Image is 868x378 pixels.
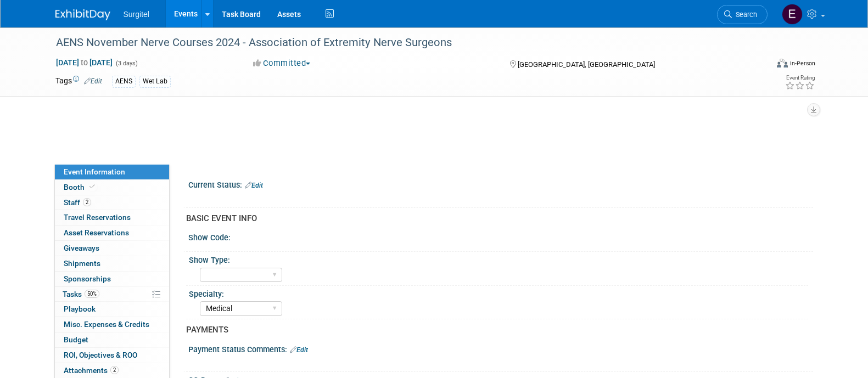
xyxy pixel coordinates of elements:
a: Edit [290,346,308,354]
a: Playbook [55,302,169,317]
div: AENS [112,76,136,87]
span: 2 [83,198,91,206]
span: ROI, Objectives & ROO [64,351,137,359]
img: ExhibitDay [55,9,110,20]
div: Show Type: [189,252,808,266]
a: Travel Reservations [55,210,169,225]
span: Search [732,10,757,19]
span: (3 days) [115,60,138,67]
a: Search [717,5,768,24]
span: Attachments [64,366,119,375]
div: Current Status: [188,177,813,191]
div: BASIC EVENT INFO [186,213,805,224]
div: Specialty: [189,286,808,300]
td: Tags [55,75,102,88]
div: In-Person [789,59,815,67]
div: Event Format [703,57,816,74]
a: Giveaways [55,241,169,256]
a: Staff2 [55,195,169,210]
span: [DATE] [DATE] [55,58,113,67]
div: AENS November Nerve Courses 2024 - Association of Extremity Nerve Surgeons [52,33,751,53]
a: Attachments2 [55,363,169,378]
div: PAYMENTS [186,324,805,336]
span: Playbook [64,304,96,313]
a: Tasks50% [55,287,169,302]
span: Surgitel [124,10,149,19]
div: Event Rating [785,75,815,81]
a: Asset Reservations [55,225,169,240]
button: Committed [249,58,315,69]
span: Sponsorships [64,274,111,283]
div: Wet Lab [139,76,171,87]
a: Misc. Expenses & Credits [55,317,169,332]
span: Misc. Expenses & Credits [64,320,149,329]
span: Asset Reservations [64,228,129,237]
span: Travel Reservations [64,213,131,222]
a: Edit [84,77,102,85]
span: Giveaways [64,244,99,252]
img: Event Coordinator [782,4,803,25]
a: Sponsorships [55,272,169,286]
img: Format-Inperson.png [777,59,788,67]
span: 2 [110,366,119,374]
a: Budget [55,332,169,347]
span: Booth [64,183,97,191]
div: Payment Status Comments: [188,341,813,356]
a: Event Information [55,165,169,179]
span: Staff [64,198,91,207]
span: Tasks [63,290,99,298]
span: [GEOGRAPHIC_DATA], [GEOGRAPHIC_DATA] [518,60,655,69]
span: Budget [64,335,88,344]
span: Event Information [64,167,125,176]
a: Shipments [55,256,169,271]
i: Booth reservation complete [89,184,95,190]
a: ROI, Objectives & ROO [55,348,169,363]
div: Show Code: [188,229,813,243]
span: to [79,58,89,67]
span: 50% [85,290,99,298]
span: Shipments [64,259,100,268]
a: Edit [245,182,263,189]
a: Booth [55,180,169,195]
